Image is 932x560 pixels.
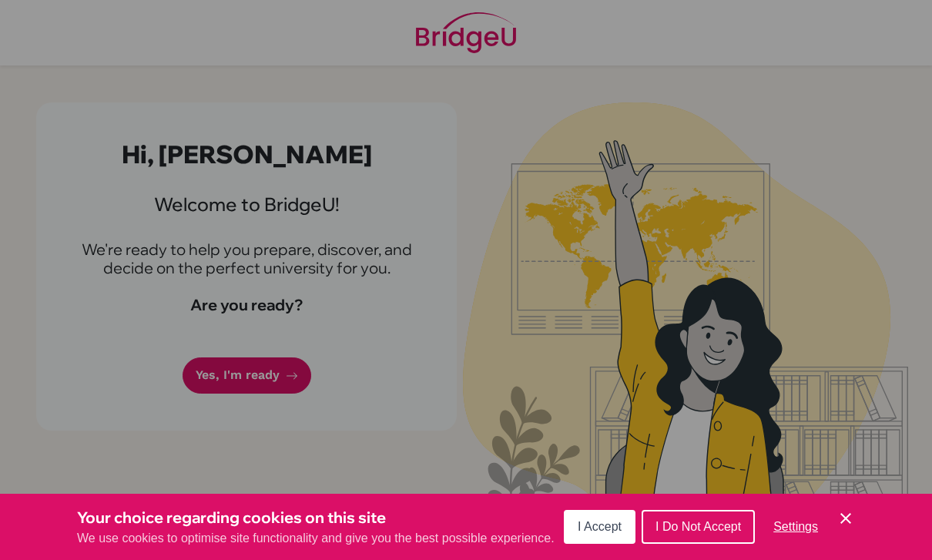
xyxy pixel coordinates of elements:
[761,511,830,542] button: Settings
[655,520,741,533] span: I Do Not Accept
[564,510,635,544] button: I Accept
[77,529,555,548] p: We use cookies to optimise site functionality and give you the best possible experience.
[77,506,555,529] h3: Your choice regarding cookies on this site
[642,510,755,544] button: I Do Not Accept
[773,520,818,533] span: Settings
[578,520,622,533] span: I Accept
[836,509,855,528] button: Save and close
